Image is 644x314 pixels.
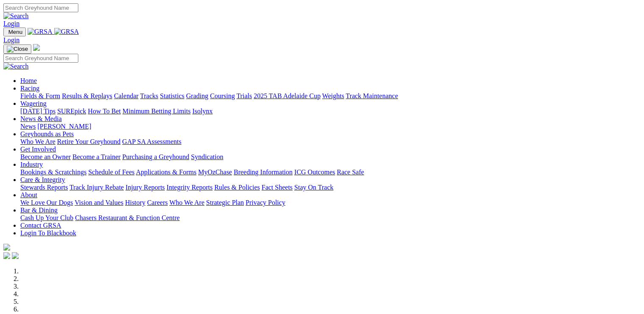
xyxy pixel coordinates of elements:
[337,168,364,176] a: Race Safe
[20,130,74,138] a: Greyhounds as Pets
[20,184,641,191] div: Care & Integrity
[3,3,78,12] input: Search
[20,138,55,145] a: Who We Are
[20,115,62,122] a: News & Media
[20,168,86,176] a: Bookings & Scratchings
[294,168,335,176] a: ICG Outcomes
[122,138,182,145] a: GAP SA Assessments
[160,92,185,99] a: Statistics
[254,92,321,99] a: 2025 TAB Adelaide Cup
[136,168,196,176] a: Applications & Forms
[20,146,56,153] a: Get Involved
[37,123,91,130] a: [PERSON_NAME]
[262,184,293,191] a: Fact Sheets
[88,107,121,115] a: How To Bet
[20,138,641,146] div: Greyhounds as Pets
[346,92,398,99] a: Track Maintenance
[57,107,86,115] a: SUREpick
[20,168,641,176] div: Industry
[20,77,37,84] a: Home
[166,184,213,191] a: Integrity Reports
[3,252,10,259] img: facebook.svg
[20,176,65,183] a: Care & Integrity
[20,184,68,191] a: Stewards Reports
[20,123,36,130] a: News
[236,92,252,99] a: Trials
[54,28,79,36] img: GRSA
[3,244,10,251] img: logo-grsa-white.png
[20,214,641,222] div: Bar & Dining
[191,153,223,160] a: Syndication
[322,92,344,99] a: Weights
[69,184,124,191] a: Track Injury Rebate
[169,199,205,206] a: Who We Are
[20,199,641,207] div: About
[214,184,260,191] a: Rules & Policies
[28,28,53,36] img: GRSA
[8,29,22,35] span: Menu
[192,107,213,115] a: Isolynx
[210,92,235,99] a: Coursing
[147,199,168,206] a: Careers
[125,199,145,206] a: History
[20,214,73,221] a: Cash Up Your Club
[62,92,112,99] a: Results & Replays
[140,92,158,99] a: Tracks
[75,199,123,206] a: Vision and Values
[294,184,333,191] a: Stay On Track
[75,214,180,221] a: Chasers Restaurant & Function Centre
[3,54,78,63] input: Search
[3,28,26,36] button: Toggle navigation
[198,168,232,176] a: MyOzChase
[20,153,71,160] a: Become an Owner
[246,199,285,206] a: Privacy Policy
[3,20,19,27] a: Login
[186,92,208,99] a: Grading
[57,138,121,145] a: Retire Your Greyhound
[125,184,165,191] a: Injury Reports
[20,92,60,99] a: Fields & Form
[7,46,28,52] img: Close
[20,199,73,206] a: We Love Our Dogs
[122,153,189,160] a: Purchasing a Greyhound
[3,44,31,54] button: Toggle navigation
[20,92,641,100] div: Racing
[3,12,29,20] img: Search
[20,107,641,115] div: Wagering
[20,191,37,198] a: About
[122,107,191,115] a: Minimum Betting Limits
[72,153,121,160] a: Become a Trainer
[20,100,47,107] a: Wagering
[20,153,641,161] div: Get Involved
[20,229,76,237] a: Login To Blackbook
[20,161,43,168] a: Industry
[114,92,138,99] a: Calendar
[20,107,55,115] a: [DATE] Tips
[88,168,134,176] a: Schedule of Fees
[206,199,244,206] a: Strategic Plan
[20,222,61,229] a: Contact GRSA
[33,44,40,51] img: logo-grsa-white.png
[234,168,293,176] a: Breeding Information
[20,123,641,130] div: News & Media
[20,85,39,92] a: Racing
[12,252,19,259] img: twitter.svg
[3,36,19,44] a: Login
[3,63,29,70] img: Search
[20,207,58,214] a: Bar & Dining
